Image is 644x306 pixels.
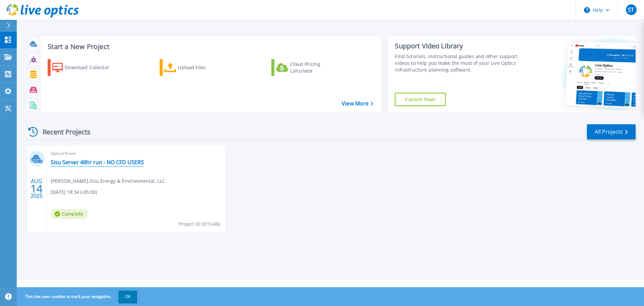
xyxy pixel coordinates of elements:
a: View More [342,100,373,107]
span: Optical Prime [51,150,221,157]
span: Project ID: 3015486 [179,220,220,228]
span: 14 [31,186,43,191]
span: ST [628,7,634,12]
a: Cloud Pricing Calculator [271,59,346,76]
button: OK [118,291,137,303]
div: Upload Files [178,61,231,74]
div: Download Collector [65,61,118,74]
span: Complete [51,209,88,219]
div: Recent Projects [26,124,100,140]
a: Explore Now! [395,93,446,106]
span: [PERSON_NAME] , Sisu Energy & Environmental, LLC [51,177,165,185]
div: AUG 2025 [30,176,43,201]
h3: Start a New Project [48,43,373,50]
a: Upload Files [160,59,234,76]
span: This site uses cookies to track your navigation. [18,291,137,303]
div: Support Video Library [395,42,521,50]
div: Cloud Pricing Calculator [290,61,343,74]
a: Sisu Server 48hr run - NO CFD USERS [51,159,144,166]
a: All Projects [587,124,636,139]
div: Find tutorials, instructional guides and other support videos to help you make the most of your L... [395,53,521,73]
a: Download Collector [48,59,122,76]
span: [DATE] 18:34 (-05:00) [51,188,97,196]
